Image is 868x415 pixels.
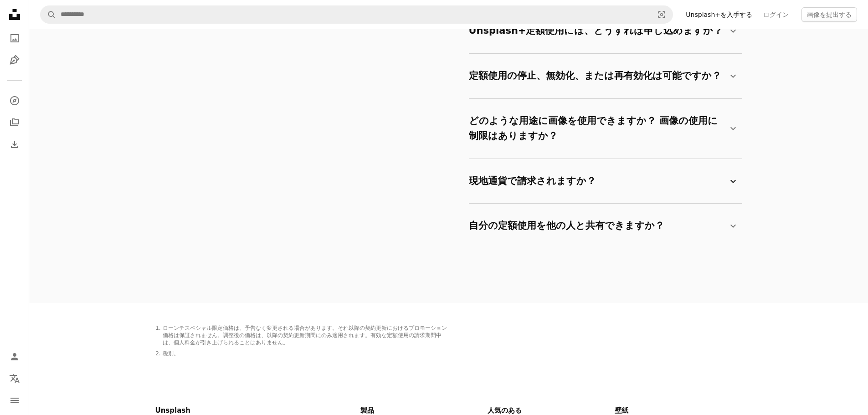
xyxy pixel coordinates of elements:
a: ログイン [758,7,794,22]
a: ログイン / 登録する [5,348,24,366]
li: 税別。 [163,350,449,358]
button: 言語 [5,369,24,388]
summary: Unsplash+定額使用には、どうすれば申し込めますか？ [469,16,739,46]
summary: 定額使用の停止、無効化、または再有効化は可能ですか？ [469,61,739,91]
a: Unsplash+を入手する [680,7,758,22]
a: コレクション [5,113,24,132]
summary: どのような用途に画像を使用できますか？ 画像の使用に制限はありますか？ [469,106,739,151]
button: 画像を提出する [801,7,857,22]
a: 写真 [5,29,24,47]
li: ローンチスペシャル限定価格は、予告なく変更される場合があります。それ以降の契約更新におけるプロモーション価格は保証されません。調整後の価格は、以降の契約更新期間にのみ適用されます。有効な定額使用... [163,325,449,347]
button: ビジュアル検索 [651,6,673,23]
form: サイト内でビジュアルを探す [40,5,673,24]
a: 探す [5,92,24,110]
a: イラスト [5,51,24,69]
summary: 現地通貨で請求されますか？ [469,166,739,196]
a: ホーム — Unsplash [5,5,24,26]
button: Unsplashで検索する [41,6,56,23]
a: ダウンロード履歴 [5,135,24,154]
summary: 自分の定額使用を他の人と共有できますか？ [469,211,739,241]
button: メニュー [5,391,24,410]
